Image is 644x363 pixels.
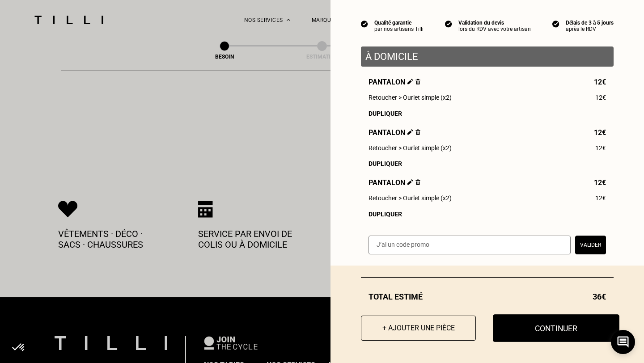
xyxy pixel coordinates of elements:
[407,179,413,185] img: Éditer
[566,20,614,26] div: Délais de 3 à 5 jours
[369,110,606,117] div: Dupliquer
[566,26,614,32] div: après le RDV
[369,178,420,187] span: Pantalon
[552,20,559,28] img: icon list info
[374,26,424,32] div: par nos artisans Tilli
[369,94,452,101] span: Retoucher > Ourlet simple (x2)
[595,194,606,202] span: 12€
[593,292,606,301] span: 36€
[493,314,619,342] button: Continuer
[361,316,476,341] button: + Ajouter une pièce
[361,292,614,301] div: Total estimé
[594,78,606,86] span: 12€
[445,20,452,28] img: icon list info
[595,144,606,152] span: 12€
[415,79,420,84] img: Supprimer
[369,194,452,202] span: Retoucher > Ourlet simple (x2)
[595,94,606,101] span: 12€
[369,236,571,254] input: J‘ai un code promo
[458,20,531,26] div: Validation du devis
[369,160,606,167] div: Dupliquer
[365,51,609,62] p: À domicile
[361,20,368,28] img: icon list info
[415,179,420,185] img: Supprimer
[458,26,531,32] div: lors du RDV avec votre artisan
[575,236,606,254] button: Valider
[407,79,413,84] img: Éditer
[369,144,452,152] span: Retoucher > Ourlet simple (x2)
[594,128,606,137] span: 12€
[369,78,420,86] span: Pantalon
[415,129,420,135] img: Supprimer
[374,20,424,26] div: Qualité garantie
[594,178,606,187] span: 12€
[407,129,413,135] img: Éditer
[369,211,606,218] div: Dupliquer
[369,128,420,137] span: Pantalon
